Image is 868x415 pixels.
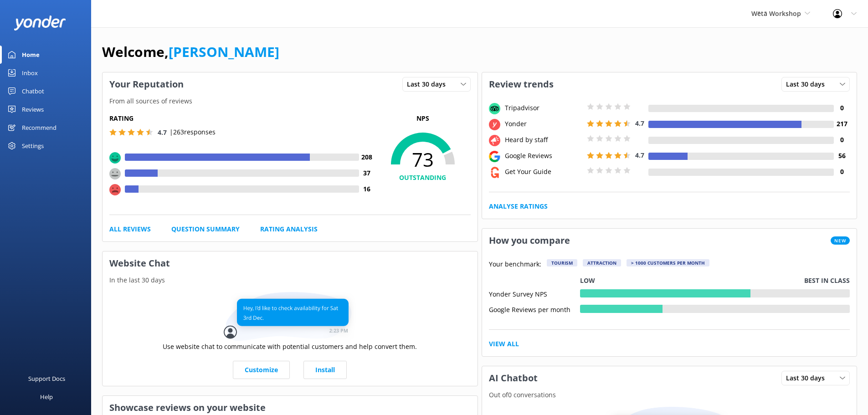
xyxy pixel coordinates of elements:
div: Google Reviews [503,151,585,161]
h4: 0 [834,135,850,145]
div: Chatbot [22,82,44,100]
p: Low [580,276,595,286]
div: > 1000 customers per month [627,259,709,266]
h3: Website Chat [103,251,478,275]
div: Tourism [547,259,577,266]
span: Last 30 days [786,373,830,383]
div: Get Your Guide [503,167,585,177]
div: Tripadvisor [503,103,585,113]
h3: Your Reputation [103,72,190,96]
h4: 16 [359,184,375,194]
h4: OUTSTANDING [375,173,471,183]
p: Out of 0 conversations [482,390,857,400]
h4: 217 [834,119,850,129]
p: Use website chat to communicate with potential customers and help convert them. [163,342,417,352]
p: From all sources of reviews [103,96,478,106]
a: Install [303,361,347,379]
div: Yonder [503,119,585,129]
a: View All [489,339,519,349]
div: Heard by staff [503,135,585,145]
p: NPS [375,113,471,123]
img: yonder-white-logo.png [14,15,66,31]
h3: How you compare [482,229,577,252]
div: Reviews [22,100,44,118]
span: New [831,236,850,245]
a: Rating Analysis [260,224,318,234]
a: [PERSON_NAME] [169,42,279,61]
div: Inbox [22,64,38,82]
span: 4.7 [158,128,167,137]
h5: Rating [109,113,375,123]
div: Settings [22,137,44,155]
div: Yonder Survey NPS [489,289,580,297]
a: Question Summary [171,224,240,234]
a: All Reviews [109,224,151,234]
p: Your benchmark: [489,259,541,270]
h4: 208 [359,152,375,162]
img: conversation... [224,292,356,342]
h4: 0 [834,103,850,113]
h4: 37 [359,168,375,178]
span: 4.7 [635,151,644,159]
h3: Review trends [482,72,560,96]
a: Analyse Ratings [489,201,548,211]
p: In the last 30 days [103,275,478,285]
h4: 56 [834,151,850,161]
h4: 0 [834,167,850,177]
p: Best in class [804,276,850,286]
div: Google Reviews per month [489,305,580,313]
span: Last 30 days [786,79,830,89]
div: Recommend [22,118,56,137]
span: 73 [375,148,471,171]
h3: AI Chatbot [482,366,544,390]
p: | 263 responses [169,127,216,137]
span: Last 30 days [407,79,451,89]
a: Customize [233,361,290,379]
h1: Welcome, [102,41,279,63]
span: Wētā Workshop [751,9,801,18]
div: Home [22,46,40,64]
div: Help [40,388,53,406]
div: Support Docs [28,369,65,388]
span: 4.7 [635,119,644,128]
div: Attraction [583,259,621,266]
